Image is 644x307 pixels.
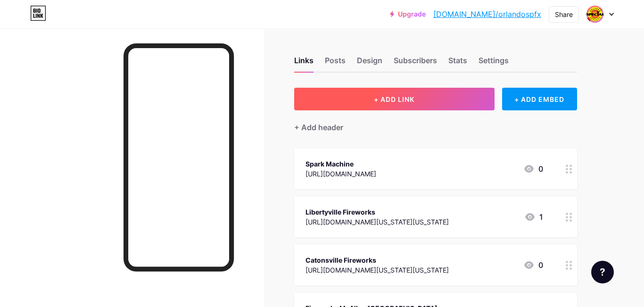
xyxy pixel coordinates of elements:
[294,88,495,110] button: + ADD LINK
[36,56,84,62] div: Domain Overview
[294,55,314,72] div: Links
[502,88,577,110] div: + ADD EMBED
[433,8,541,20] a: [DOMAIN_NAME]/orlandospfx
[294,122,343,133] div: + Add header
[305,159,376,169] div: Spark Machine
[305,265,449,275] div: [URL][DOMAIN_NAME][US_STATE][US_STATE]
[357,55,382,72] div: Design
[394,55,437,72] div: Subscribers
[26,15,46,23] div: v 4.0.25
[479,55,509,72] div: Settings
[305,169,376,179] div: [URL][DOMAIN_NAME]
[15,25,23,32] img: website_grey.svg
[586,5,604,23] img: orlandospfx
[523,163,543,174] div: 0
[305,217,449,227] div: [URL][DOMAIN_NAME][US_STATE][US_STATE]
[25,25,104,32] div: Domain: [DOMAIN_NAME]
[94,55,101,62] img: tab_keywords_by_traffic_grey.svg
[374,95,414,103] span: + ADD LINK
[25,55,33,62] img: tab_domain_overview_orange.svg
[555,9,573,19] div: Share
[390,10,426,18] a: Upgrade
[448,55,467,72] div: Stats
[523,259,543,271] div: 0
[15,15,23,23] img: logo_orange.svg
[325,55,346,72] div: Posts
[305,255,449,265] div: Catonsville Fireworks
[524,211,543,223] div: 1
[305,207,449,217] div: Libertyville Fireworks
[104,56,159,62] div: Keywords by Traffic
